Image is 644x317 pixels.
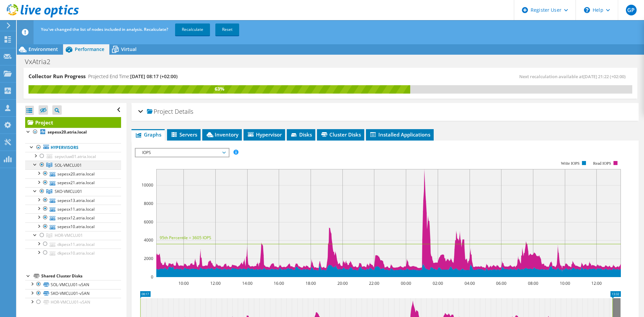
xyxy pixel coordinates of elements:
text: 06:00 [496,280,506,286]
div: 63% [29,85,410,93]
a: sepesx10.atria.local [25,222,121,231]
span: Next recalculation available at [519,73,629,80]
text: 08:00 [528,280,538,286]
text: 20:00 [337,280,348,286]
a: HOR-VMCLU01 [25,231,121,240]
span: Cluster Disks [320,131,361,138]
a: SKO-VMCLU01 [25,187,121,196]
a: sepvcluw01.atria.local [25,152,121,161]
text: 6000 [144,219,153,225]
a: dkpesx10.atria.local [25,249,121,257]
text: 8000 [144,201,153,206]
a: Reset [215,23,239,36]
span: You've changed the list of nodes included in analysis. Recalculate? [41,27,168,32]
text: 16:00 [274,280,284,286]
span: Details [175,107,193,115]
span: Performance [75,46,104,52]
text: 04:00 [465,280,475,286]
span: Servers [170,131,197,138]
text: 10:00 [560,280,570,286]
a: HOR-VMCLU01-vSAN [25,298,121,307]
span: sepvcluw01.atria.local [55,154,96,159]
h1: VxAtria2 [22,58,61,65]
text: 4000 [144,237,153,243]
b: sepesx20.atria.local [48,129,87,135]
text: 14:00 [242,280,253,286]
span: Hypervisor [247,131,282,138]
span: IOPS [139,149,225,157]
a: sepesx11.atria.local [25,205,121,213]
text: 95th Percentile = 3605 IOPS [160,235,211,241]
span: Inventory [206,131,238,138]
span: Graphs [135,131,161,138]
span: Project [147,108,173,115]
svg: \n [584,7,590,13]
text: Write IOPS [561,161,580,166]
span: GP [626,5,637,15]
a: Recalculate [175,23,210,36]
span: [DATE] 08:17 (+02:00) [130,73,177,80]
a: sepesx20.atria.local [25,169,121,178]
text: 22:00 [369,280,379,286]
a: sepesx20.atria.local [25,128,121,137]
a: SKO-VMCLU01-vSAN [25,289,121,298]
text: 18:00 [306,280,316,286]
a: sepesx12.atria.local [25,213,121,222]
span: HOR-VMCLU01 [55,232,83,238]
a: Hypervisors [25,143,121,152]
span: [DATE] 21:22 (+02:00) [583,73,626,80]
text: 12:00 [210,280,221,286]
span: SOL-VMCLU01 [55,162,82,168]
text: 0 [151,274,153,280]
a: sepesx13.atria.local [25,196,121,205]
text: 10:00 [178,280,189,286]
span: Disks [290,131,312,138]
span: Installed Applications [369,131,430,138]
h4: Projected End Time: [88,73,177,80]
text: 10000 [142,182,153,188]
text: Read IOPS [593,161,611,166]
a: SOL-VMCLU01 [25,161,121,169]
a: SOL-VMCLU01-vSAN [25,280,121,289]
a: Project [25,117,121,128]
text: 2000 [144,256,153,261]
text: 00:00 [401,280,411,286]
span: Virtual [121,46,137,52]
span: SKO-VMCLU01 [55,189,82,194]
text: 02:00 [433,280,443,286]
span: Environment [29,46,58,52]
a: sepesx21.atria.local [25,178,121,187]
a: dkpesx11.atria.local [25,240,121,249]
text: 12:00 [591,280,602,286]
div: Shared Cluster Disks [41,272,121,280]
